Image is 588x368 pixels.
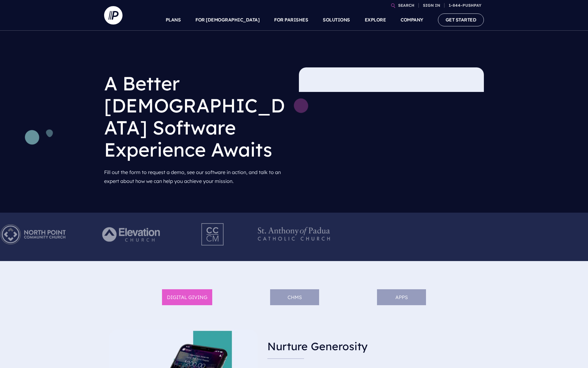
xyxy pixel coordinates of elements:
[189,218,237,251] img: Pushpay_Logo__CCM
[162,289,212,305] li: DIGITAL GIVING
[104,165,289,188] p: Fill out the form to request a demo, see our software in action, and talk to an expert about how ...
[274,9,308,31] a: FOR PARISHES
[377,289,426,305] li: APPS
[438,13,484,26] a: GET STARTED
[365,9,386,31] a: EXPLORE
[195,9,259,31] a: FOR [DEMOGRAPHIC_DATA]
[270,289,319,305] li: ChMS
[90,218,174,251] img: Pushpay_Logo__Elevation
[401,9,423,31] a: COMPANY
[267,335,416,359] h3: Nurture Generosity
[104,67,289,165] h1: A Better [DEMOGRAPHIC_DATA] Software Experience Awaits
[323,9,350,31] a: SOLUTIONS
[252,218,336,251] img: Pushpay_Logo__StAnthony
[166,9,181,31] a: PLANS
